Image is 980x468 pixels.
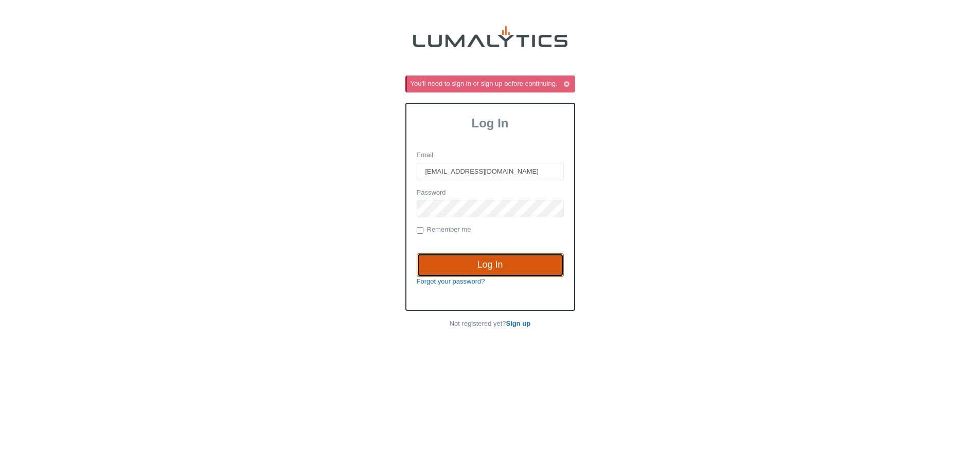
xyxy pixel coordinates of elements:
[417,227,423,234] input: Remember me
[413,26,567,47] img: lumalytics-black-e9b537c871f77d9ce8d3a6940f85695cd68c596e3f819dc492052d1098752254.png
[417,163,564,180] input: Email
[417,277,485,285] a: Forgot your password?
[406,116,574,130] h3: Log In
[405,319,575,329] p: Not registered yet?
[417,225,471,235] label: Remember me
[506,320,531,327] a: Sign up
[417,151,434,160] label: Email
[411,79,573,89] div: You'll need to sign in or sign up before continuing.
[417,188,446,198] label: Password
[417,253,564,277] input: Log In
